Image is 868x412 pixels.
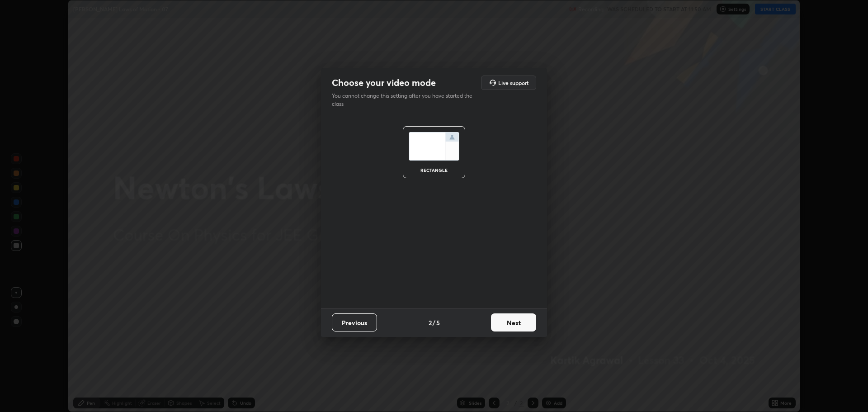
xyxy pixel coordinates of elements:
h2: Choose your video mode [332,77,436,89]
p: You cannot change this setting after you have started the class [332,92,478,108]
h4: / [433,318,435,327]
img: normalScreenIcon.ae25ed63.svg [409,132,459,161]
h4: 5 [436,318,440,327]
div: rectangle [416,168,452,172]
button: Previous [332,313,377,331]
button: Next [491,313,536,331]
h4: 2 [429,318,432,327]
h5: Live support [498,80,528,85]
